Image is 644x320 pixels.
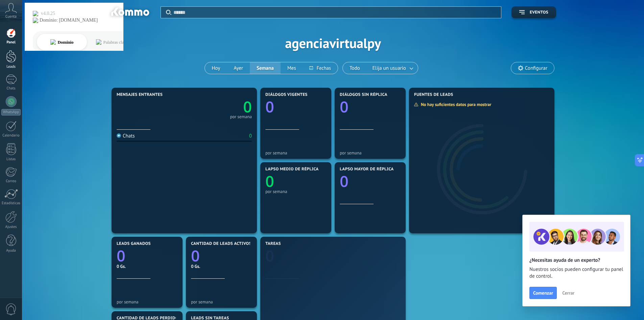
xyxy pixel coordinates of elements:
button: Mes [281,62,303,74]
button: Hoy [205,62,227,74]
button: Fechas [303,62,337,74]
button: Ayer [227,62,250,74]
div: por semana [340,150,401,155]
div: Estadísticas [1,201,21,206]
span: Elija un usuario [371,64,407,73]
div: Listas [1,157,21,162]
div: por semana [265,189,326,194]
text: 0 [265,97,274,117]
text: 0 [340,97,349,117]
span: Configurar [525,65,547,71]
div: Correo [1,179,21,184]
span: Diálogos vigentes [265,92,308,97]
img: Chats [117,133,121,138]
div: 0 Gs. [191,263,252,269]
span: Fuentes de leads [414,92,453,97]
span: Lapso mayor de réplica [340,167,393,172]
a: 0 [117,246,177,266]
span: Comenzar [533,291,553,295]
img: website_grey.svg [11,18,16,23]
span: Nuestros socios pueden configurar tu panel de control. [529,266,623,280]
span: Tareas [265,241,281,246]
div: Panel [1,40,21,45]
div: Chats [1,86,21,91]
img: tab_domain_overview_orange.svg [28,39,34,45]
button: Elija un usuario [367,62,418,74]
button: Comenzar [529,287,557,299]
h2: ¿Necesitas ayuda de un experto? [529,257,623,263]
text: 0 [265,246,274,266]
div: Calendario [1,133,21,138]
text: 0 [191,246,200,266]
div: v 4.0.25 [19,11,33,16]
span: Diálogos sin réplica [340,92,387,97]
button: Todo [343,62,367,74]
div: Ajustes [1,225,21,229]
img: tab_keywords_by_traffic_grey.svg [74,39,79,45]
div: Ayuda [1,249,21,253]
span: Eventos [530,10,548,15]
text: 0 [265,171,274,192]
div: Chats [117,133,135,139]
a: 0 [184,97,252,117]
img: logo_orange.svg [11,11,16,16]
text: 0 [340,171,349,192]
span: Cuenta [5,15,17,19]
button: Cerrar [559,288,577,298]
div: WhatsApp [1,109,21,115]
span: Cantidad de leads activos [191,241,252,246]
span: Cerrar [562,291,574,295]
div: por semana [191,299,252,304]
div: por semana [230,115,252,119]
div: 0 [249,133,252,139]
a: 0 [265,246,401,266]
div: Dominio [36,40,52,44]
button: Eventos [511,6,556,18]
div: 0 Gs. [117,263,177,269]
span: Lapso medio de réplica [265,167,319,172]
button: Semana [250,62,281,74]
div: Palabras clave [81,40,106,44]
div: No hay suficientes datos para mostrar [414,102,496,107]
text: 0 [243,97,252,117]
div: Leads [1,65,21,69]
div: Dominio: [DOMAIN_NAME] [18,18,76,23]
span: Mensajes entrantes [117,92,163,97]
a: 0 [191,246,252,266]
div: por semana [265,150,326,155]
span: Leads ganados [117,241,151,246]
div: por semana [117,299,177,304]
text: 0 [117,246,125,266]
